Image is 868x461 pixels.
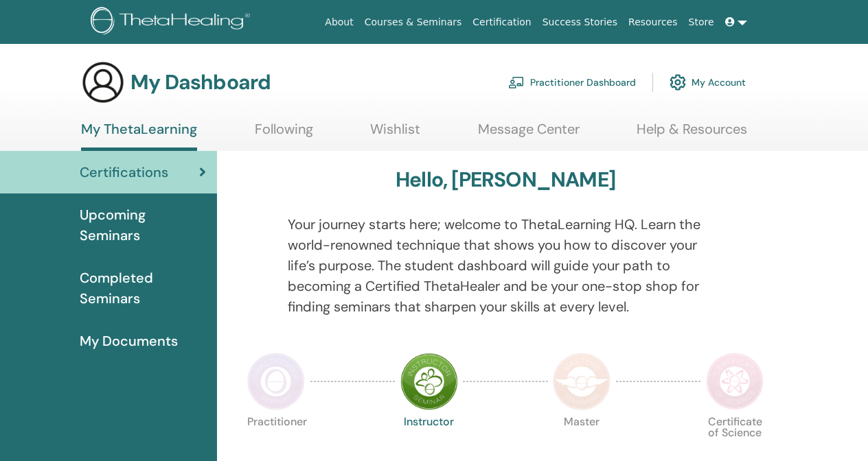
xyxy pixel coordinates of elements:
a: About [319,10,358,35]
a: Help & Resources [637,121,747,147]
img: Master [553,353,610,410]
h3: My Dashboard [130,70,271,95]
h3: Hello, [PERSON_NAME] [396,167,615,192]
img: Instructor [400,353,458,410]
img: logo.png [91,7,255,38]
span: My Documents [80,331,178,351]
span: Upcoming Seminars [80,204,206,246]
a: Resources [623,10,683,35]
a: Wishlist [370,121,420,147]
img: Certificate of Science [706,353,764,410]
a: Certification [467,10,536,35]
img: chalkboard-teacher.svg [508,76,525,88]
a: Store [683,10,720,35]
span: Certifications [80,162,168,182]
a: Message Center [478,121,580,147]
a: My Account [670,67,746,97]
a: Success Stories [537,10,623,35]
img: Practitioner [247,353,305,410]
a: Courses & Seminars [359,10,468,35]
a: My ThetaLearning [81,121,197,151]
img: cog.svg [670,71,686,94]
span: Completed Seminars [80,268,206,309]
a: Practitioner Dashboard [508,67,636,97]
a: Following [255,121,313,147]
p: Your journey starts here; welcome to ThetaLearning HQ. Learn the world-renowned technique that sh... [288,214,724,317]
img: generic-user-icon.jpg [81,60,125,104]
